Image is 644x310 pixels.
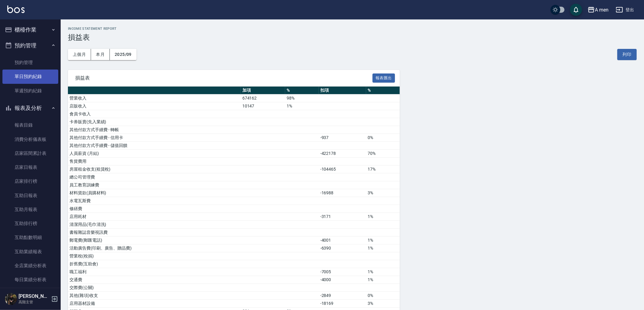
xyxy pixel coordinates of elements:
[68,134,241,142] td: 其他付款方式手續費 - 信用卡
[68,260,241,268] td: 折舊費(互助會)
[2,230,58,244] a: 互助點數明細
[2,84,58,98] a: 單週預約紀錄
[319,268,366,276] td: -7005
[68,150,241,158] td: 人員薪資 (月結)
[68,110,241,118] td: 會員卡收入
[2,56,58,70] a: 預約管理
[19,293,49,299] h5: [PERSON_NAME]
[68,237,241,244] td: 郵電費(郵匯電話)
[68,181,241,189] td: 員工教育訓練費
[68,94,241,102] td: 營業收入
[68,292,241,300] td: 其他(雜項)收支
[241,87,285,94] th: 加項
[617,49,637,60] button: 列印
[366,165,400,173] td: 17%
[241,94,285,102] td: 674162
[68,165,241,173] td: 房屋租金收支(租賃稅)
[2,174,58,188] a: 店家排行榜
[613,4,637,15] button: 登出
[285,102,319,110] td: 1%
[319,292,366,300] td: -2849
[2,287,58,301] a: 營業統計分析表
[319,87,366,94] th: 扣項
[2,245,58,259] a: 互助業績報表
[2,189,58,203] a: 互助日報表
[319,134,366,142] td: -937
[75,75,373,81] span: 損益表
[68,27,637,31] h2: Income Statement Report
[2,273,58,287] a: 每日業績分析表
[68,142,241,150] td: 其他付款方式手續費 - 儲值回饋
[366,300,400,308] td: 3%
[319,150,366,158] td: -422178
[366,150,400,158] td: 70%
[68,213,241,221] td: 店用耗材
[285,94,319,102] td: 98%
[366,213,400,221] td: 1%
[68,276,241,284] td: 交通費
[570,4,582,16] button: save
[5,293,17,305] img: Person
[68,118,241,126] td: 卡券販賣(先入業績)
[319,300,366,308] td: -18169
[366,134,400,142] td: 0%
[2,100,58,116] button: 報表及分析
[7,5,25,13] img: Logo
[319,165,366,173] td: -104465
[68,284,241,292] td: 交際費(公關)
[366,87,400,94] th: %
[373,75,395,80] a: 報表匯出
[366,244,400,252] td: 1%
[68,221,241,229] td: 清潔用品(毛巾清洗)
[366,268,400,276] td: 1%
[2,132,58,146] a: 消費分析儀表板
[595,6,609,14] div: A men
[68,252,241,260] td: 營業稅(稅捐)
[68,189,241,197] td: 材料貨款(員購材料)
[110,49,137,60] button: 2025/09
[319,276,366,284] td: -4000
[2,146,58,160] a: 店家區間累計表
[585,4,611,16] button: A men
[2,216,58,230] a: 互助排行榜
[241,102,285,110] td: 10147
[2,38,58,53] button: 預約管理
[68,268,241,276] td: 職工福利
[366,189,400,197] td: 3%
[319,213,366,221] td: -3171
[2,70,58,83] a: 單日預約紀錄
[68,205,241,213] td: 修繕費
[2,259,58,273] a: 全店業績分析表
[68,33,637,42] h3: 損益表
[366,237,400,244] td: 1%
[68,49,91,60] button: 上個月
[68,102,241,110] td: 店販收入
[19,299,49,305] p: 高階主管
[68,173,241,181] td: 總公司管理費
[319,237,366,244] td: -4001
[319,189,366,197] td: -16988
[319,244,366,252] td: -6390
[285,87,319,94] th: %
[68,197,241,205] td: 水電瓦斯費
[91,49,110,60] button: 本月
[2,22,58,38] button: 櫃檯作業
[2,118,58,132] a: 報表目錄
[366,292,400,300] td: 0%
[366,276,400,284] td: 1%
[68,126,241,134] td: 其他付款方式手續費 - 轉帳
[68,158,241,165] td: 售貨費用
[2,203,58,216] a: 互助月報表
[68,300,241,308] td: 店用器材設備
[68,244,241,252] td: 活動廣告費(印刷、廣告、贈品費)
[373,73,395,83] button: 報表匯出
[2,160,58,174] a: 店家日報表
[68,229,241,237] td: 書報雜誌音樂視訊費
